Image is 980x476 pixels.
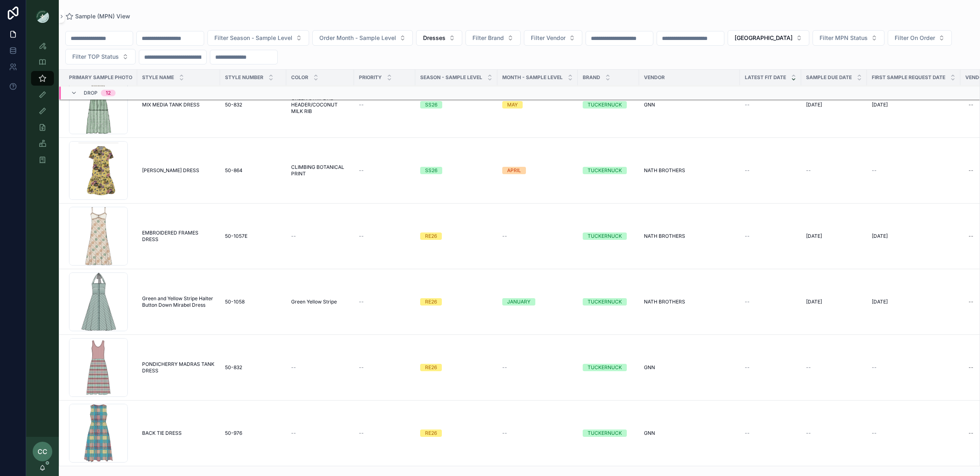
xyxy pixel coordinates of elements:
[359,233,410,239] a: --
[142,102,215,108] a: MIX MEDIA TANK DRESS
[644,299,735,305] a: NATH BROTHERS
[69,74,132,81] span: PRIMARY SAMPLE PHOTO
[644,102,735,108] a: GNN
[969,102,973,108] div: --
[745,430,796,436] a: --
[465,30,521,46] button: Select Button
[502,430,507,436] span: --
[745,167,750,174] span: --
[806,299,862,305] a: [DATE]
[420,430,492,437] a: RE26
[214,34,292,42] span: Filter Season - Sample Level
[225,167,281,174] a: 50-864
[359,430,410,436] a: --
[291,364,296,371] span: --
[420,298,492,306] a: RE26
[507,101,518,108] div: MAY
[319,34,396,42] span: Order Month - Sample Level
[423,34,445,42] span: Dresses
[65,49,136,64] button: Select Button
[359,299,410,305] a: --
[969,430,973,436] div: --
[583,364,634,371] a: TUCKERNUCK
[644,233,735,239] a: NATH BROTHERS
[225,299,281,305] a: 50-1058
[745,364,750,371] span: --
[644,430,735,436] a: GNN
[872,364,877,371] span: --
[359,364,364,371] span: --
[745,74,786,81] span: Latest Fit Date
[142,102,200,108] span: MIX MEDIA TANK DRESS
[359,167,364,174] span: --
[806,167,862,174] a: --
[291,164,349,177] a: CLIMBING BOTANICAL PRINT
[806,233,822,239] span: [DATE]
[142,74,174,81] span: Style Name
[207,30,309,46] button: Select Button
[806,430,811,436] span: --
[888,30,952,46] button: Select Button
[420,167,492,174] a: SS26
[588,167,622,174] div: TUCKERNUCK
[225,233,281,239] a: 50-1057E
[588,430,622,437] div: TUCKERNUCK
[225,364,242,371] span: 50-832
[524,30,582,46] button: Select Button
[142,430,215,436] a: BACK TIE DRESS
[416,30,462,46] button: Select Button
[806,102,862,108] a: [DATE]
[969,364,973,371] div: --
[225,430,281,436] a: 50-976
[72,53,119,61] span: Filter TOP Status
[502,298,573,306] a: JANUARY
[291,430,296,436] span: --
[502,74,563,81] span: MONTH - SAMPLE LEVEL
[644,74,665,81] span: Vendor
[502,167,573,174] a: APRIL
[745,102,750,108] span: --
[735,34,793,42] span: [GEOGRAPHIC_DATA]
[142,167,199,174] span: [PERSON_NAME] DRESS
[806,102,822,108] span: [DATE]
[225,102,242,108] span: 50-832
[588,232,622,240] div: TUCKERNUCK
[806,299,822,305] span: [DATE]
[806,233,862,239] a: [DATE]
[225,102,281,108] a: 50-832
[644,364,655,371] span: GNN
[26,33,59,178] div: scrollable content
[969,233,973,239] div: --
[806,364,811,371] span: --
[745,364,796,371] a: --
[225,299,245,305] span: 50-1058
[872,430,955,436] a: --
[806,167,811,174] span: --
[588,364,622,371] div: TUCKERNUCK
[359,102,410,108] a: --
[583,167,634,174] a: TUCKERNUCK
[745,233,796,239] a: --
[507,298,530,306] div: JANUARY
[583,101,634,108] a: TUCKERNUCK
[65,12,130,20] a: Sample (MPN) View
[291,95,349,115] a: GREEN STRIPE AS HEADER/COCONUT MILK RIB
[583,430,634,437] a: TUCKERNUCK
[425,430,437,437] div: RE26
[745,102,796,108] a: --
[36,10,49,23] img: App logo
[583,74,600,81] span: Brand
[872,364,955,371] a: --
[420,74,482,81] span: Season - Sample Level
[872,102,955,108] a: [DATE]
[806,430,862,436] a: --
[425,101,437,108] div: SS26
[872,233,888,239] span: [DATE]
[142,230,215,243] span: EMBROIDERED FRAMES DRESS
[312,30,413,46] button: Select Button
[291,364,349,371] a: --
[142,295,215,308] a: Green and Yellow Stripe Halter Button Down Mirabel Dress
[291,299,349,305] a: Green Yellow Stripe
